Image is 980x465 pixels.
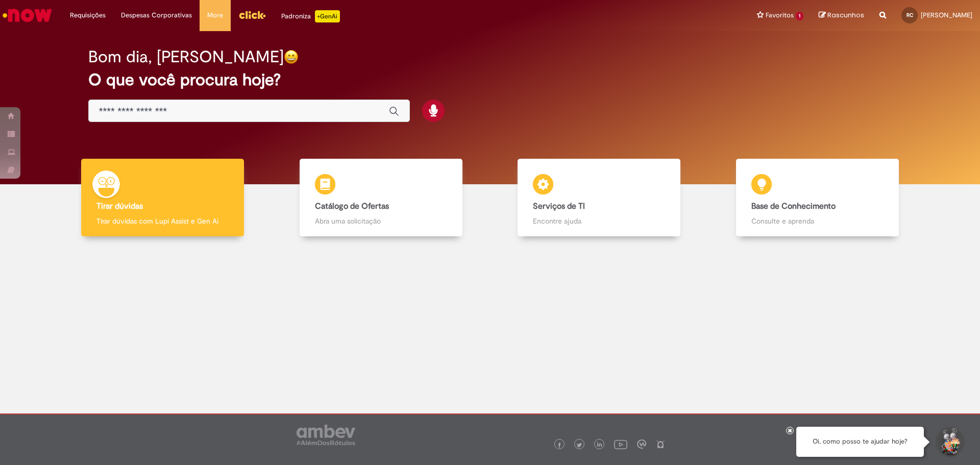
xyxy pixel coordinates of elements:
div: Padroniza [281,10,340,22]
b: Catálogo de Ofertas [315,201,389,211]
img: click_logo_yellow_360x200.png [238,7,266,22]
a: Catálogo de Ofertas Abra uma solicitação [272,159,491,237]
span: 1 [796,12,803,20]
h2: Bom dia, [PERSON_NAME] [88,48,284,66]
img: logo_footer_ambev_rotulo_gray.png [297,425,355,445]
p: Abra uma solicitação [315,216,447,226]
img: logo_footer_naosei.png [656,439,665,449]
span: More [207,10,223,20]
b: Serviços de TI [533,201,585,211]
img: logo_footer_workplace.png [637,439,646,449]
span: Favoritos [766,10,794,20]
div: Oi, como posso te ajudar hoje? [796,427,924,457]
img: logo_footer_facebook.png [557,443,562,448]
span: RC [906,12,913,18]
button: Iniciar Conversa de Suporte [934,427,965,457]
span: Despesas Corporativas [121,10,192,20]
span: Rascunhos [827,10,864,20]
span: [PERSON_NAME] [921,11,972,19]
a: Tirar dúvidas Tirar dúvidas com Lupi Assist e Gen Ai [54,159,272,237]
a: Base de Conhecimento Consulte e aprenda [708,159,927,237]
a: Serviços de TI Encontre ajuda [490,159,708,237]
p: Consulte e aprenda [751,216,884,226]
b: Tirar dúvidas [96,201,143,211]
b: Base de Conhecimento [751,201,836,211]
a: Rascunhos [819,11,864,20]
img: logo_footer_twitter.png [577,443,582,448]
span: Requisições [70,10,106,20]
p: +GenAi [315,10,340,22]
img: ServiceNow [1,5,54,26]
p: Encontre ajuda [533,216,665,226]
img: logo_footer_youtube.png [614,437,627,451]
img: happy-face.png [284,50,299,64]
h2: O que você procura hoje? [88,71,892,89]
p: Tirar dúvidas com Lupi Assist e Gen Ai [96,216,229,226]
img: logo_footer_linkedin.png [597,442,602,448]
